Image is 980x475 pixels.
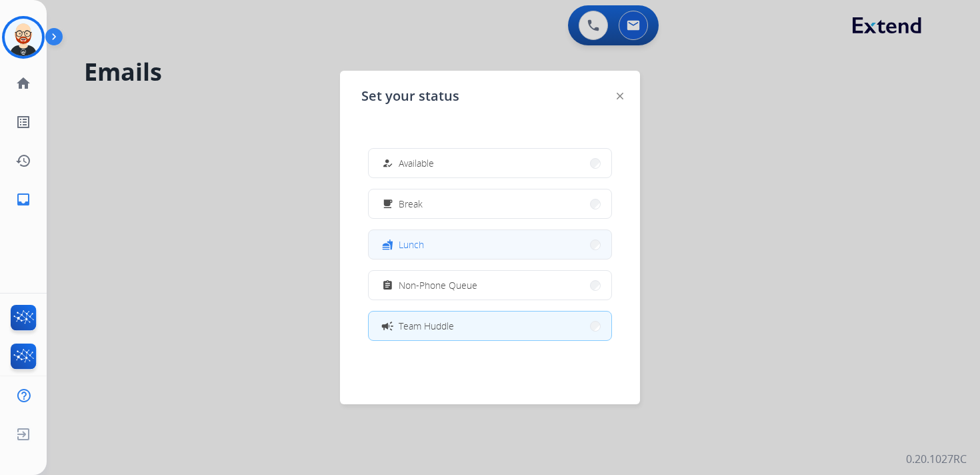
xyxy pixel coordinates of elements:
[369,312,611,340] button: Team Huddle
[15,75,31,91] mat-icon: home
[5,19,42,56] img: avatar
[906,451,967,467] p: 0.20.1027RC
[382,157,393,169] mat-icon: how_to_reg
[15,153,31,169] mat-icon: history
[399,156,434,170] span: Available
[399,319,454,333] span: Team Huddle
[382,198,393,209] mat-icon: free_breakfast
[399,238,424,252] span: Lunch
[369,189,611,218] button: Break
[369,271,611,300] button: Non-Phone Queue
[399,278,477,292] span: Non-Phone Queue
[382,239,393,250] mat-icon: fastfood
[15,114,31,130] mat-icon: list_alt
[369,230,611,259] button: Lunch
[381,319,394,332] mat-icon: campaign
[369,149,611,177] button: Available
[617,93,623,99] img: close-button
[399,197,423,211] span: Break
[15,191,31,207] mat-icon: inbox
[361,87,459,105] span: Set your status
[382,280,393,291] mat-icon: assignment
